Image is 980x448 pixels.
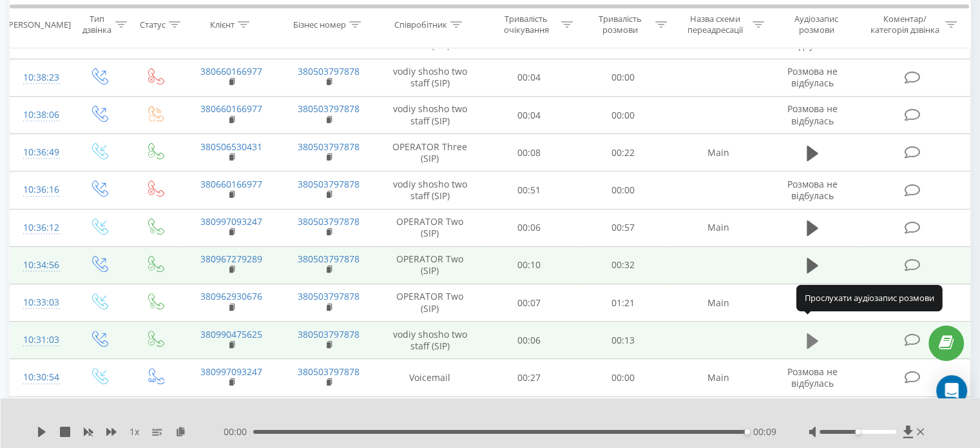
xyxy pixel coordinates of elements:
td: OPERATOR Two (SIP) [378,246,483,284]
td: Main [669,284,767,322]
div: 10:36:16 [23,177,57,202]
div: Співробітник [394,19,447,30]
td: 00:06 [483,322,576,359]
div: Accessibility label [745,429,750,434]
a: 380660166977 [200,178,262,190]
div: Тип дзвінка [81,14,111,35]
td: Main [669,209,767,246]
a: 380962930676 [200,290,262,302]
a: 380503797878 [298,253,360,265]
td: vodiy shosho two staff (SIP) [378,322,483,359]
td: 00:32 [576,246,669,284]
td: 00:04 [483,59,576,96]
div: Статус [140,19,166,30]
a: 380997093247 [200,215,262,228]
div: Аудіозапис розмови [779,14,854,35]
td: Main [669,359,767,396]
div: Open Intercom Messenger [936,375,967,406]
a: 380503797878 [298,290,360,302]
td: 00:27 [483,359,576,396]
td: Voicemail [378,359,483,396]
div: 10:38:06 [23,102,57,128]
a: 380506530431 [200,141,262,153]
div: 10:33:03 [23,290,57,315]
span: 00:00 [224,425,253,438]
td: 00:04 [483,97,576,134]
span: Розмова не відбулась [787,65,838,89]
td: 00:10 [483,396,576,434]
a: 380503797878 [298,102,360,115]
a: 380660166977 [200,65,262,77]
td: 00:51 [483,171,576,209]
td: 01:21 [576,284,669,322]
td: 00:08 [483,134,576,171]
td: 00:06 [483,209,576,246]
td: OPERATOR Three (SIP) [378,396,483,434]
div: 10:31:03 [23,327,57,353]
a: 380503797878 [298,65,360,77]
td: vodiy shosho two staff (SIP) [378,97,483,134]
td: Main [669,134,767,171]
div: 10:30:54 [23,365,57,390]
div: Accessibility label [855,429,860,434]
a: 380503797878 [298,178,360,190]
td: 00:07 [483,284,576,322]
td: 00:00 [576,171,669,209]
a: 380997093247 [200,365,262,378]
td: 00:57 [576,209,669,246]
a: 380503797878 [298,328,360,340]
div: Клієнт [210,19,235,30]
a: 380967279289 [200,253,262,265]
div: Бізнес номер [293,19,346,30]
td: vodiy shosho two staff (SIP) [378,59,483,96]
span: 00:09 [753,425,776,438]
div: [PERSON_NAME] [6,19,71,30]
td: OPERATOR Two (SIP) [378,284,483,322]
td: OPERATOR Two (SIP) [378,209,483,246]
a: 380503797878 [298,365,360,378]
td: vodiy shosho two staff (SIP) [378,171,483,209]
div: 10:38:23 [23,65,57,90]
td: 00:19 [576,396,669,434]
span: Розмова не відбулась [787,365,838,389]
a: 380503797878 [298,141,360,153]
div: 10:36:12 [23,215,57,240]
td: 00:00 [576,359,669,396]
td: 00:22 [576,134,669,171]
div: 10:36:49 [23,140,57,165]
span: Розмова не відбулась [787,102,838,126]
td: 00:13 [576,322,669,359]
div: Тривалість розмови [588,14,652,35]
div: Прослухати аудіозапис розмови [796,285,943,311]
td: OPERATOR Three (SIP) [378,134,483,171]
div: Назва схеми переадресації [682,14,749,35]
div: Тривалість очікування [494,14,559,35]
div: Коментар/категорія дзвінка [867,14,942,35]
span: Розмова не відбулась [787,178,838,202]
a: 380990475625 [200,328,262,340]
a: 380660166977 [200,102,262,115]
td: 00:00 [576,59,669,96]
div: 10:34:56 [23,253,57,278]
a: 380503797878 [298,215,360,228]
span: 1 x [130,425,139,438]
td: 00:00 [576,97,669,134]
td: 00:10 [483,246,576,284]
